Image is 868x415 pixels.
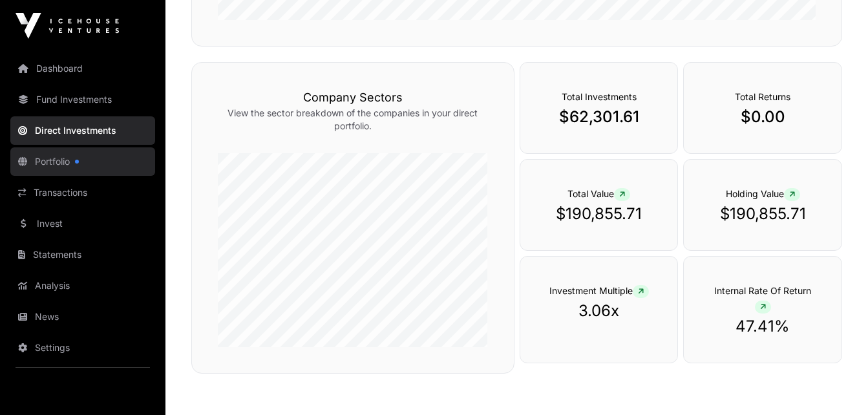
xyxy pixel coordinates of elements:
a: Fund Investments [10,85,155,114]
a: Invest [10,209,155,238]
p: $0.00 [710,107,816,127]
p: $190,855.71 [546,204,652,224]
span: Total Returns [735,91,790,102]
a: Transactions [10,178,155,207]
span: Total Value [567,188,630,199]
p: $190,855.71 [710,204,816,224]
p: $62,301.61 [546,107,652,127]
a: Direct Investments [10,116,155,145]
h3: Company Sectors [218,89,488,107]
p: 3.06x [546,301,652,321]
a: Settings [10,334,155,362]
p: 47.41% [710,316,816,337]
a: Dashboard [10,54,155,83]
span: Holding Value [726,188,800,199]
a: News [10,303,155,331]
span: Investment Multiple [549,285,649,296]
img: Icehouse Ventures Logo [16,13,119,39]
a: Analysis [10,271,155,300]
span: Total Investments [562,91,637,102]
a: Portfolio [10,147,155,176]
iframe: Chat Widget [803,353,868,415]
a: Statements [10,240,155,269]
span: Internal Rate Of Return [714,285,811,312]
p: View the sector breakdown of the companies in your direct portfolio. [218,107,488,133]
